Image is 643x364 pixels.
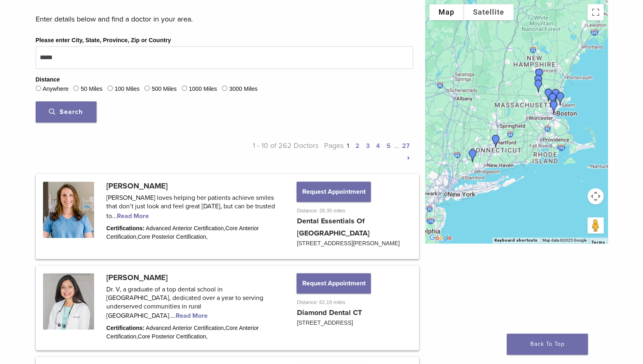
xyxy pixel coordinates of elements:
[81,85,103,94] label: 50 Miles
[49,108,83,116] span: Search
[36,75,60,84] legend: Distance
[394,141,399,150] span: …
[36,101,97,122] button: Search
[355,142,359,150] a: 2
[347,142,349,150] a: 1
[376,142,380,150] a: 4
[427,233,454,243] a: Open this area in Google Maps (opens a new window)
[551,89,570,108] div: Dr. Pamela Maragliano-Muniz
[543,90,562,109] div: Dr. Cara Lund
[587,188,604,204] button: Map camera controls
[539,85,558,105] div: Dr. Svetlana Gomer
[189,85,217,94] label: 1000 Miles
[387,142,391,150] a: 5
[529,76,548,96] div: Dr. David Yue and Dr. Silvia Huang-Yue
[542,238,587,242] span: Map data ©2025 Google
[318,139,413,164] p: Pages
[495,238,538,243] button: Keyboard shortcuts
[486,131,505,151] div: Dr. Julia Karpman
[366,142,370,150] a: 3
[36,13,413,25] p: Enter details below and find a doctor in your area.
[463,146,482,165] div: Dr. Ratna Vedullapalli
[429,4,464,20] button: Show street map
[427,233,454,243] img: Google
[587,217,604,233] button: Drag Pegman onto the map to open Street View
[529,65,549,85] div: Dr. David Yue
[224,139,319,164] p: 1 - 10 of 262 Doctors
[114,85,140,94] label: 100 Miles
[587,4,604,20] button: Toggle fullscreen view
[43,85,69,94] label: Anywhere
[229,85,258,94] label: 3000 Miles
[546,86,566,105] div: Dr. Nicholas DiMauro
[36,36,171,45] label: Please enter City, State, Province, Zip or Country
[152,85,177,94] label: 500 Miles
[402,142,410,150] a: 27
[464,4,514,20] button: Show satellite imagery
[591,240,605,245] a: Terms (opens in new tab)
[544,97,563,117] div: Dr. Kristen Dority
[529,71,548,91] div: Dr. Silvia Huang-Yue
[297,182,370,202] button: Request Appointment
[297,273,370,293] button: Request Appointment
[507,334,588,355] a: Back To Top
